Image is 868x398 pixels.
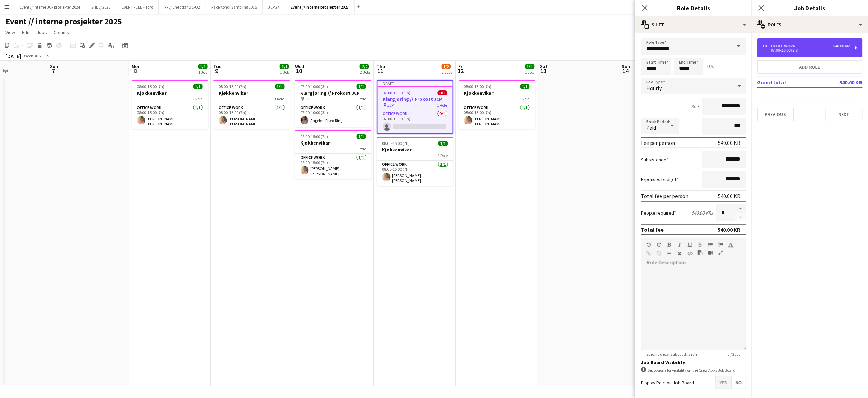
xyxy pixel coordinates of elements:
[193,84,203,89] span: 1/1
[819,77,863,88] td: 540.00 KR
[213,104,290,129] app-card-role: Office work1/108:00-15:00 (7h)[PERSON_NAME] [PERSON_NAME]
[641,156,669,163] label: Subsistence
[263,0,285,14] button: JCP 27
[305,96,312,101] span: JCP
[641,193,689,200] div: Total fee per person
[137,84,165,89] span: 08:00-15:00 (7h)
[22,29,30,36] span: Edit
[14,0,86,14] button: Event // Interne JCP prosjekter 2024
[19,28,32,37] a: Edit
[49,67,58,75] span: 7
[757,108,794,121] button: Previous
[213,90,290,96] h3: Kjøkkenvikar
[275,84,285,89] span: 1/1
[442,64,451,69] span: 1/2
[356,96,366,101] span: 1 Role
[376,67,385,75] span: 11
[458,67,464,75] span: 12
[438,153,448,158] span: 1 Role
[464,84,492,89] span: 08:00-15:00 (7h)
[752,16,868,33] div: Roles
[757,60,863,74] button: Add role
[275,96,285,101] span: 1 Role
[718,139,741,146] div: 540.00 KR
[285,0,355,14] button: Event // interne prosjekter 2025
[23,53,40,58] span: Week 36
[459,63,464,69] span: Fri
[437,102,447,108] span: 1 Role
[198,70,207,75] div: 1 Job
[735,204,746,213] button: Increase
[301,84,328,89] span: 07:00-10:00 (3h)
[459,80,535,129] app-job-card: 08:00-15:00 (7h)1/1Kjøkkenvikar1 RoleOffice work1/108:00-15:00 (7h)[PERSON_NAME] [PERSON_NAME]
[520,84,530,89] span: 1/1
[5,16,122,27] h1: Event // interne prosjekter 2025
[377,137,453,186] div: 08:00-15:00 (7h)1/1Kjøkkenvikar1 RoleOffice work1/108:00-15:00 (7h)[PERSON_NAME] [PERSON_NAME]
[295,130,372,179] app-job-card: 08:00-15:00 (7h)1/1Kjøkkenvikar1 RoleOffice work1/108:00-15:00 (7h)[PERSON_NAME] [PERSON_NAME]
[132,104,208,129] app-card-role: Office work1/108:00-15:00 (7h)[PERSON_NAME] [PERSON_NAME]
[525,70,534,75] div: 1 Job
[219,84,247,89] span: 08:00-15:00 (7h)
[763,44,771,49] div: 1 x
[718,242,723,247] button: Ordered List
[539,67,548,75] span: 13
[520,96,530,101] span: 1 Role
[356,146,366,151] span: 1 Role
[621,67,630,75] span: 14
[383,90,411,95] span: 07:00-10:00 (3h)
[301,134,328,139] span: 08:00-15:00 (7h)
[116,0,159,14] button: EVENT - LED - Toro
[193,96,203,101] span: 1 Role
[280,64,289,69] span: 1/1
[641,226,664,233] div: Total fee
[387,102,394,108] span: JCP
[677,251,682,256] button: Clear Formatting
[622,63,630,69] span: Sun
[213,63,221,69] span: Tue
[295,154,372,179] app-card-role: Office work1/108:00-15:00 (7h)[PERSON_NAME] [PERSON_NAME]
[34,28,50,37] a: Jobs
[42,53,51,58] div: CEST
[641,359,746,366] h3: Job Board Visibility
[295,140,372,146] h3: Kjøkkenvikar
[459,104,535,129] app-card-role: Office work1/108:00-15:00 (7h)[PERSON_NAME] [PERSON_NAME]
[646,85,662,92] span: Hourly
[295,104,372,127] app-card-role: Office work1/107:00-10:00 (3h)Angelen Riseo Ring
[382,141,410,146] span: 08:00-15:00 (7h)
[357,134,366,139] span: 1/1
[525,64,535,69] span: 1/1
[826,108,863,121] button: Next
[213,80,290,129] div: 08:00-15:00 (7h)1/1Kjøkkenvikar1 RoleOffice work1/108:00-15:00 (7h)[PERSON_NAME] [PERSON_NAME]
[708,242,713,247] button: Unordered List
[295,63,304,69] span: Wed
[687,251,692,256] button: HTML Code
[718,193,741,200] div: 540.00 KR
[707,64,714,70] div: (3h)
[131,67,141,75] span: 8
[86,0,116,14] button: SHE // 2025
[5,53,21,59] div: [DATE]
[360,64,369,69] span: 2/2
[698,250,702,256] button: Paste as plain text
[752,3,868,12] h3: Job Details
[718,226,741,233] div: 540.00 KR
[378,81,453,86] div: Draft
[833,44,850,49] div: 540.00 KR
[698,242,702,247] button: Strikethrough
[641,352,703,357] span: Specific details about this role
[295,80,372,127] app-job-card: 07:00-10:00 (3h)1/1Klargjøring // Frokost JCP JCP1 RoleOffice work1/107:00-10:00 (3h)Angelen Rise...
[718,250,723,256] button: Fullscreen
[667,251,672,256] button: Horizontal Line
[212,67,221,75] span: 9
[377,80,453,134] app-job-card: Draft07:00-10:00 (3h)0/1Klargjøring // Frokost JCP JCP1 RoleOffice work0/107:00-10:00 (3h)
[687,242,692,247] button: Underline
[708,250,713,256] button: Insert video
[540,63,548,69] span: Sat
[132,80,208,129] app-job-card: 08:00-15:00 (7h)1/1Kjøkkenvikar1 RoleOffice work1/108:00-15:00 (7h)[PERSON_NAME] [PERSON_NAME]
[641,210,676,216] label: People required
